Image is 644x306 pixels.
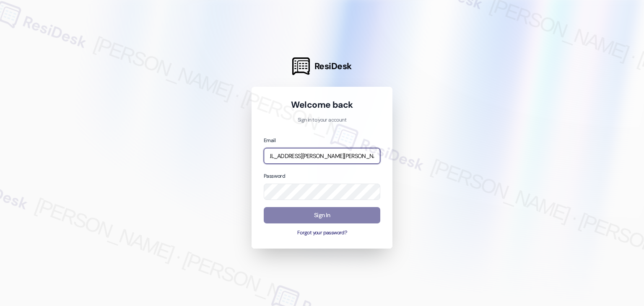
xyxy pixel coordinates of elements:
button: Sign In [264,207,380,223]
label: Email [264,137,275,144]
h1: Welcome back [264,99,380,111]
span: ResiDesk [314,60,352,72]
input: name@example.com [264,148,380,164]
p: Sign in to your account [264,117,380,124]
label: Password [264,173,285,179]
button: Forgot your password? [264,229,380,237]
img: ResiDesk Logo [292,57,310,75]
